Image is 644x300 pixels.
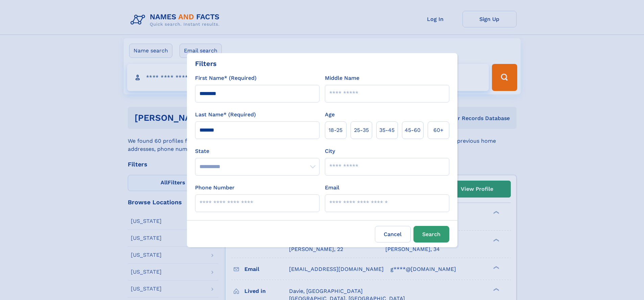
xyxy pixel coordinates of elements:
label: Middle Name [325,74,359,82]
button: Search [413,226,449,243]
label: Last Name* (Required) [195,111,256,119]
label: City [325,147,335,155]
div: Filters [195,59,217,69]
span: 18‑25 [329,126,342,134]
label: Age [325,111,335,119]
span: 25‑35 [354,126,369,134]
label: State [195,147,319,155]
label: First Name* (Required) [195,74,257,82]
label: Cancel [375,226,411,243]
span: 45‑60 [405,126,421,134]
span: 60+ [433,126,444,134]
label: Phone Number [195,184,235,192]
span: 35‑45 [379,126,395,134]
label: Email [325,184,339,192]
